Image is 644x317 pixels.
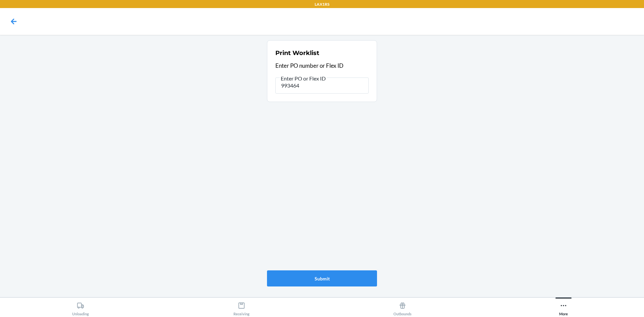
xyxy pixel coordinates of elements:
p: Enter PO number or Flex ID [275,61,369,70]
h2: Print Worklist [275,49,319,57]
button: Outbounds [322,298,483,316]
button: Submit [267,270,377,286]
div: Unloading [72,299,89,316]
div: Receiving [233,299,250,316]
span: Enter PO or Flex ID [280,75,327,82]
p: LAX1RS [315,1,329,7]
div: More [559,299,568,316]
div: Outbounds [393,299,412,316]
button: More [483,298,644,316]
input: Enter PO or Flex ID [275,77,369,94]
button: Receiving [161,298,322,316]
